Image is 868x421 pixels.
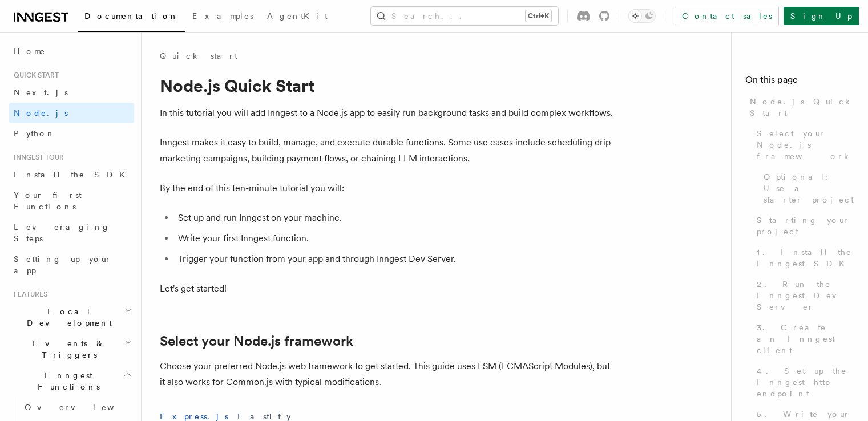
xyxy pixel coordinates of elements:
[752,123,854,167] a: Select your Node.js framework
[14,222,110,243] span: Leveraging Steps
[25,403,142,412] span: Overview
[745,73,854,91] h4: On this page
[759,167,854,210] a: Optional: Use a starter project
[764,171,854,205] span: Optional: Use a starter project
[9,82,134,103] a: Next.js
[175,230,616,246] li: Write your first Inngest function.
[757,214,854,237] span: Starting your project
[9,370,123,392] span: Inngest Functions
[192,11,253,21] span: Examples
[752,317,854,361] a: 3. Create an Inngest client
[784,7,859,25] a: Sign Up
[9,41,134,62] a: Home
[260,3,334,31] a: AgentKit
[9,365,134,397] button: Inngest Functions
[9,164,134,185] a: Install the SDK
[752,242,854,274] a: 1. Install the Inngest SDK
[9,217,134,249] a: Leveraging Steps
[185,3,260,31] a: Examples
[14,129,55,138] span: Python
[9,123,134,144] a: Python
[9,338,124,361] span: Events & Triggers
[9,153,64,162] span: Inngest tour
[757,322,854,356] span: 3. Create an Inngest client
[757,246,854,269] span: 1. Install the Inngest SDK
[14,170,132,179] span: Install the SDK
[526,10,551,22] kbd: Ctrl+K
[750,96,854,119] span: Node.js Quick Start
[160,135,616,167] p: Inngest makes it easy to build, manage, and execute durable functions. Some use cases include sch...
[160,180,616,196] p: By the end of this ten-minute tutorial you will:
[267,11,328,21] span: AgentKit
[9,249,134,281] a: Setting up your app
[160,358,616,390] p: Choose your preferred Node.js web framework to get started. This guide uses ESM (ECMAScript Modul...
[757,278,854,313] span: 2. Run the Inngest Dev Server
[9,301,134,333] button: Local Development
[752,210,854,242] a: Starting your project
[9,71,59,80] span: Quick start
[9,306,124,329] span: Local Development
[371,7,558,25] button: Search...Ctrl+K
[14,191,82,211] span: Your first Functions
[160,105,616,121] p: In this tutorial you will add Inngest to a Node.js app to easily run background tasks and build c...
[14,254,112,275] span: Setting up your app
[14,88,68,97] span: Next.js
[14,46,46,57] span: Home
[78,3,185,32] a: Documentation
[675,7,779,25] a: Contact sales
[757,128,854,162] span: Select your Node.js framework
[84,11,179,21] span: Documentation
[160,50,237,62] a: Quick start
[20,397,134,418] a: Overview
[160,333,353,349] a: Select your Node.js framework
[175,251,616,267] li: Trigger your function from your app and through Inngest Dev Server.
[752,361,854,404] a: 4. Set up the Inngest http endpoint
[9,103,134,123] a: Node.js
[160,75,616,96] h1: Node.js Quick Start
[14,108,68,118] span: Node.js
[9,333,134,365] button: Events & Triggers
[175,210,616,226] li: Set up and run Inngest on your machine.
[160,281,616,297] p: Let's get started!
[628,9,656,23] button: Toggle dark mode
[9,290,47,299] span: Features
[757,365,854,399] span: 4. Set up the Inngest http endpoint
[745,91,854,123] a: Node.js Quick Start
[752,274,854,317] a: 2. Run the Inngest Dev Server
[9,185,134,217] a: Your first Functions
